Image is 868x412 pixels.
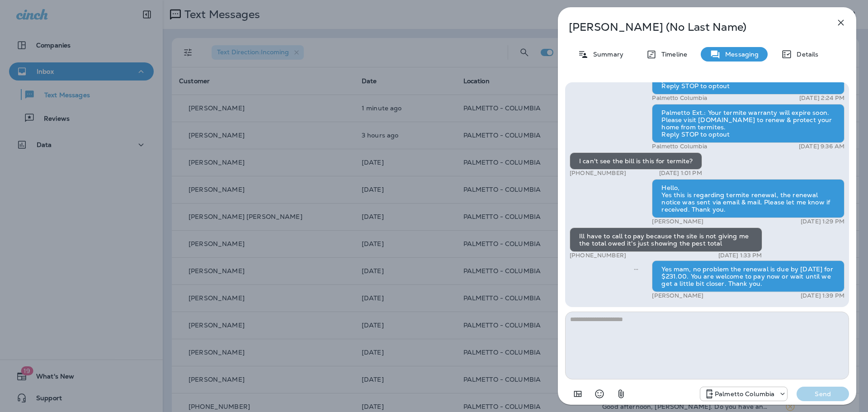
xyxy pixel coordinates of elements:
p: [PERSON_NAME] (No Last Name) [569,21,816,33]
div: Ill have to call to pay because the site is not giving me the total owed it's just showing the pe... [570,227,762,252]
p: Palmetto Columbia [652,95,707,102]
p: [DATE] 1:01 PM [659,170,702,177]
button: Select an emoji [590,385,609,403]
button: Add in a premade template [569,385,587,403]
p: [PHONE_NUMBER] [570,170,626,177]
p: [DATE] 1:33 PM [718,252,762,259]
p: [PERSON_NAME] [652,292,703,299]
p: [PERSON_NAME] [652,218,703,225]
p: Details [792,51,818,58]
p: Timeline [657,51,687,58]
p: [PHONE_NUMBER] [570,252,626,259]
div: I can't see the bill is this for termite? [570,152,702,170]
div: Palmetto Ext.: Your termite warranty will expire soon. Please visit [DOMAIN_NAME] to renew & prot... [652,104,844,143]
div: +1 (803) 233-5290 [700,388,787,399]
p: [DATE] 1:39 PM [801,292,844,299]
p: [DATE] 1:29 PM [801,218,844,225]
p: Summary [589,51,623,58]
p: Messaging [721,51,759,58]
p: [DATE] 9:36 AM [799,143,844,150]
p: Palmetto Columbia [652,143,707,150]
span: Sent [634,265,638,273]
p: Palmetto Columbia [715,390,774,398]
div: Yes mam, no problem the renewal is due by [DATE] for $231.00. You are welcome to pay now or wait ... [652,260,844,292]
div: Hello, Yes this is regarding termite renewal, the renewal notice was sent via email & mail. Pleas... [652,179,844,218]
p: [DATE] 2:24 PM [799,95,844,102]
